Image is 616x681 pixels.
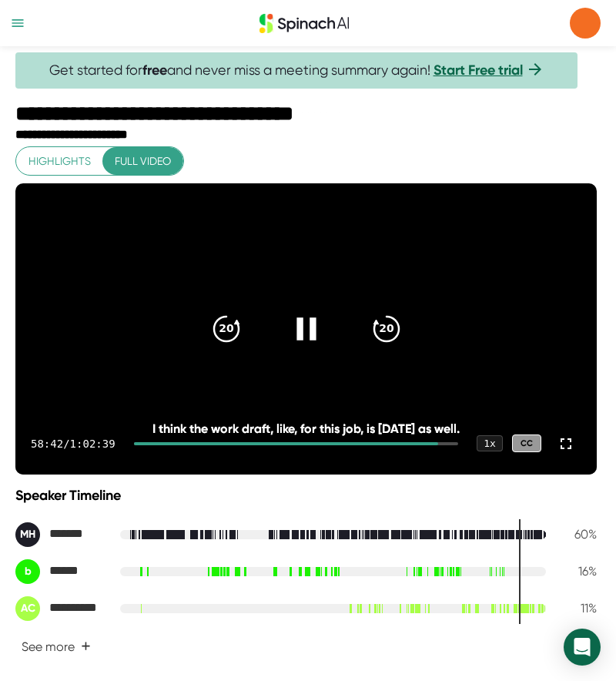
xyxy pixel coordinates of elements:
[512,434,541,452] div: CC
[564,629,601,666] div: Open Intercom Messenger
[16,147,103,176] button: Highlights
[558,601,597,616] div: 11 %
[15,596,40,621] div: AC
[477,435,503,451] div: 1 x
[15,522,108,547] div: MK Hilb
[558,527,597,542] div: 60 %
[15,596,108,621] div: Alexa Carr
[81,640,91,652] span: +
[15,522,40,547] div: MH
[15,633,97,660] button: See more+
[15,559,108,584] div: brooke
[49,62,544,79] span: Get started for and never miss a meeting summary again!
[15,559,40,584] div: b
[115,152,171,171] span: Full video
[74,421,539,436] div: I think the work draft, like, for this job, is [DATE] as well.
[15,487,597,504] div: Speaker Timeline
[28,152,91,171] span: Highlights
[142,62,167,79] b: free
[558,564,597,579] div: 16 %
[31,438,115,450] div: 58:42 / 1:02:39
[434,62,523,79] a: Start Free trial
[102,147,183,176] button: Full video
